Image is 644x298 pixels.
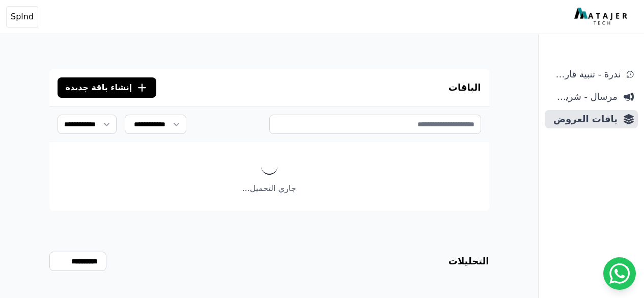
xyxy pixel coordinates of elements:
span: باقات العروض [549,112,618,126]
span: إنشاء باقة جديدة [66,82,132,94]
span: مرسال - شريط دعاية [549,90,618,104]
button: إنشاء باقة جديدة [58,77,157,98]
span: Splnd [11,11,34,23]
h3: الباقات [449,80,481,95]
span: ندرة - تنبية قارب علي النفاذ [549,67,621,82]
p: جاري التحميل... [49,182,489,195]
img: MatajerTech Logo [574,8,630,26]
h3: التحليلات [449,254,489,268]
button: Splnd [6,6,38,28]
